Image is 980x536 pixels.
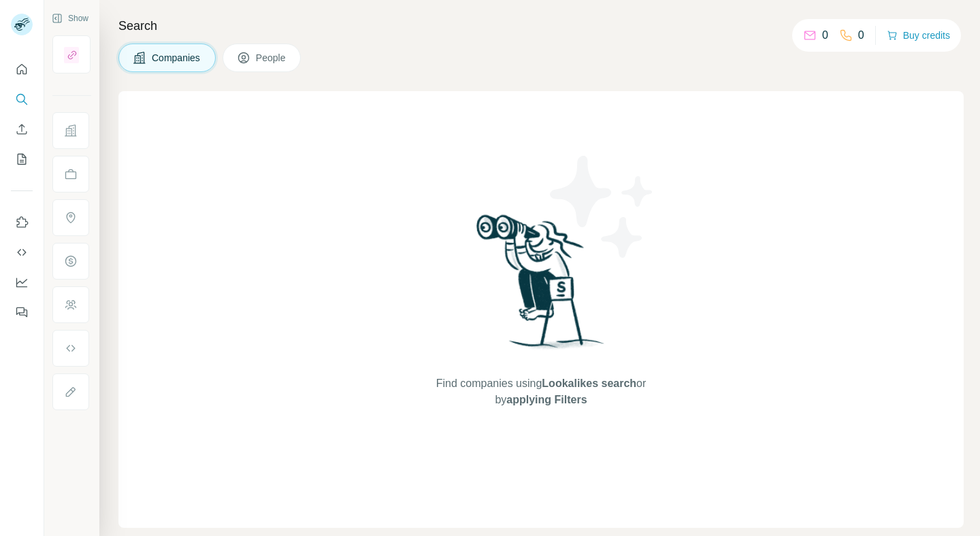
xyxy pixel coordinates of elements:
button: Search [11,87,33,112]
button: Enrich CSV [11,117,33,141]
button: Use Surfe on LinkedIn [11,210,33,235]
button: Feedback [11,300,33,324]
button: Use Surfe API [11,240,33,265]
button: Quick start [11,57,33,82]
span: Companies [152,51,201,65]
img: Surfe Illustration - Stars [541,146,664,268]
span: Find companies using or by [432,375,650,408]
p: 0 [858,27,864,44]
h4: Search [118,16,964,35]
span: People [256,51,287,65]
button: My lists [11,147,33,171]
span: applying Filters [506,394,587,405]
p: 0 [822,27,828,44]
img: Surfe Illustration - Woman searching with binoculars [470,211,612,363]
button: Show [42,8,98,29]
button: Dashboard [11,270,33,295]
span: Lookalikes search [542,378,636,389]
button: Buy credits [887,26,950,45]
